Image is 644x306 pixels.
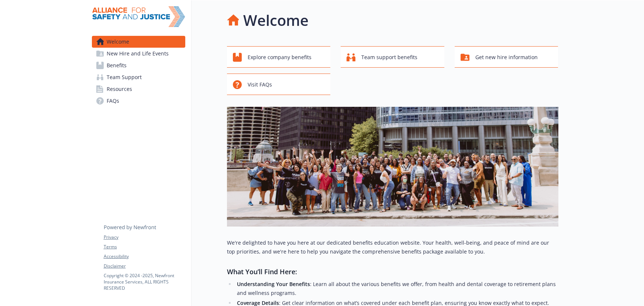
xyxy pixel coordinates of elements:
span: Benefits [107,59,127,71]
p: Copyright © 2024 - 2025 , Newfront Insurance Services, ALL RIGHTS RESERVED [104,272,185,291]
button: Team support benefits [341,46,444,68]
a: Resources [92,83,185,95]
span: Welcome [107,36,129,48]
button: Visit FAQs [227,74,331,95]
a: Benefits [92,59,185,71]
strong: Understanding Your Benefits [237,280,310,288]
h1: Welcome [243,9,309,31]
span: Resources [107,83,132,95]
h3: What You’ll Find Here: [227,266,558,277]
a: New Hire and Life Events [92,48,185,59]
a: Team Support [92,71,185,83]
span: Team support benefits [361,50,417,64]
a: Privacy [104,234,185,241]
span: Explore company benefits [248,50,311,64]
a: Terms [104,244,185,250]
button: Get new hire information [455,46,558,68]
span: FAQs [107,95,119,107]
li: : Learn all about the various benefits we offer, from health and dental coverage to retirement pl... [235,280,558,297]
span: New Hire and Life Events [107,48,169,59]
span: Get new hire information [475,50,538,64]
span: Team Support [107,71,142,83]
a: Accessibility [104,253,185,260]
a: Disclaimer [104,263,185,269]
span: Visit FAQs [248,78,272,92]
img: overview page banner [227,107,558,227]
a: Welcome [92,36,185,48]
p: We're delighted to have you here at our dedicated benefits education website. Your health, well-b... [227,238,558,256]
button: Explore company benefits [227,46,331,68]
a: FAQs [92,95,185,107]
